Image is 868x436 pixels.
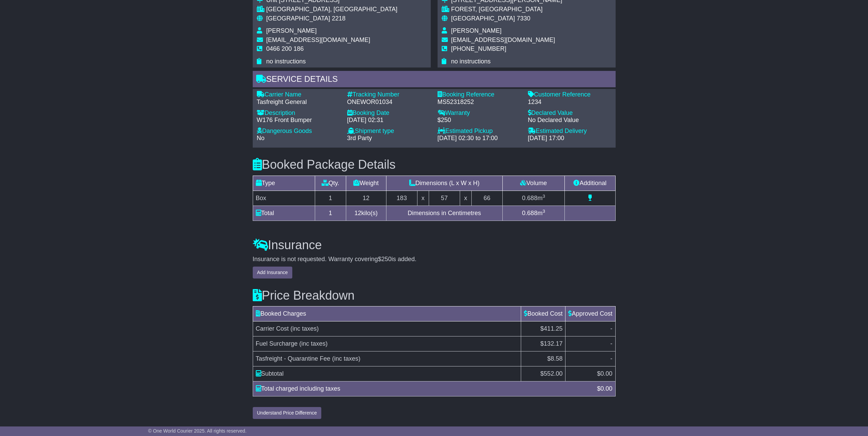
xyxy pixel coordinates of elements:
[253,206,315,221] td: Total
[257,135,265,141] span: No
[522,210,538,216] span: 0.688
[540,325,562,332] span: $411.25
[502,191,564,206] td: m
[547,355,562,362] span: $8.58
[610,355,613,362] span: -
[257,117,340,124] div: W176 Front Bumper
[593,384,616,393] div: $
[332,355,361,362] span: (inc taxes)
[253,71,616,89] div: Service Details
[291,325,319,332] span: (inc taxes)
[386,206,502,221] td: Dimensions in Centimetres
[266,15,330,22] span: [GEOGRAPHIC_DATA]
[438,117,521,124] div: $250
[528,99,612,106] div: 1234
[315,176,346,191] td: Qty.
[299,340,328,347] span: (inc taxes)
[315,206,346,221] td: 1
[346,176,386,191] td: Weight
[253,191,315,206] td: Box
[386,176,502,191] td: Dimensions (L x W x H)
[451,6,562,13] div: FOREST, [GEOGRAPHIC_DATA]
[471,191,502,206] td: 66
[266,36,370,43] span: [EMAIL_ADDRESS][DOMAIN_NAME]
[347,109,431,117] div: Booking Date
[253,306,521,321] td: Booked Charges
[253,238,616,252] h3: Insurance
[600,370,612,377] span: 0.00
[543,194,545,199] sup: 3
[528,135,612,142] div: [DATE] 17:00
[438,99,521,106] div: MS52318252
[315,191,346,206] td: 1
[386,191,417,206] td: 183
[347,127,431,135] div: Shipment type
[522,195,538,201] span: 0.688
[256,340,298,347] span: Fuel Surcharge
[148,428,247,434] span: © One World Courier 2025. All rights reserved.
[253,256,616,263] div: Insurance is not requested. Warranty covering is added.
[521,306,565,321] td: Booked Cost
[257,127,340,135] div: Dangerous Goods
[266,6,398,13] div: [GEOGRAPHIC_DATA], [GEOGRAPHIC_DATA]
[253,289,616,302] h3: Price Breakdown
[266,27,317,34] span: [PERSON_NAME]
[253,407,322,419] button: Understand Price Difference
[451,15,515,22] span: [GEOGRAPHIC_DATA]
[521,366,565,381] td: $
[451,45,506,52] span: [PHONE_NUMBER]
[266,45,304,52] span: 0466 200 186
[451,36,555,43] span: [EMAIL_ADDRESS][DOMAIN_NAME]
[256,355,330,362] span: Tasfreight - Quarantine Fee
[257,109,340,117] div: Description
[565,306,615,321] td: Approved Cost
[417,191,429,206] td: x
[544,370,562,377] span: 552.00
[610,340,613,347] span: -
[253,366,521,381] td: Subtotal
[347,91,431,99] div: Tracking Number
[528,91,612,99] div: Customer Reference
[253,158,616,171] h3: Booked Package Details
[253,176,315,191] td: Type
[253,267,292,279] button: Add Insurance
[266,58,306,65] span: no instructions
[257,91,340,99] div: Carrier Name
[540,340,562,347] span: $132.17
[346,206,386,221] td: kilo(s)
[378,256,392,262] span: $250
[565,366,615,381] td: $
[346,191,386,206] td: 12
[438,127,521,135] div: Estimated Pickup
[332,15,345,22] span: 2218
[451,27,502,34] span: [PERSON_NAME]
[451,58,491,65] span: no instructions
[354,210,361,216] span: 12
[528,127,612,135] div: Estimated Delivery
[256,325,289,332] span: Carrier Cost
[347,99,431,106] div: ONEWOR01034
[543,209,545,214] sup: 3
[347,117,431,124] div: [DATE] 02:31
[438,135,521,142] div: [DATE] 02:30 to 17:00
[610,325,613,332] span: -
[460,191,471,206] td: x
[347,135,372,141] span: 3rd Party
[600,385,612,392] span: 0.00
[438,91,521,99] div: Booking Reference
[257,99,340,106] div: Tasfreight General
[502,176,564,191] td: Volume
[564,176,615,191] td: Additional
[502,206,564,221] td: m
[252,384,594,393] div: Total charged including taxes
[438,109,521,117] div: Warranty
[429,191,460,206] td: 57
[517,15,530,22] span: 7330
[528,117,612,124] div: No Declared Value
[528,109,612,117] div: Declared Value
